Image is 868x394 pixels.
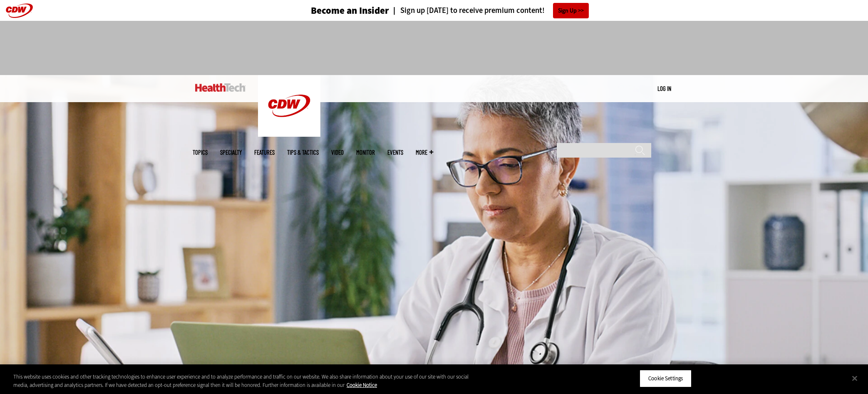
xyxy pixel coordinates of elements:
a: Tips & Tactics [287,149,319,156]
div: User menu [657,84,671,93]
a: Log in [657,85,671,92]
button: Close [846,369,864,387]
h3: Become an Insider [311,6,389,15]
a: Sign up [DATE] to receive premium content! [389,7,545,15]
a: More information about your privacy [347,381,377,389]
a: Events [387,149,403,156]
a: MonITor [356,149,375,156]
iframe: advertisement [283,29,585,67]
img: Home [258,75,320,137]
span: Specialty [220,149,242,156]
span: More [416,149,433,156]
a: Video [331,149,344,156]
a: CDW [258,130,320,139]
a: Sign Up [553,3,589,18]
a: Features [254,149,275,156]
div: This website uses cookies and other tracking technologies to enhance user experience and to analy... [13,373,477,389]
button: Cookie Settings [640,370,692,387]
span: Topics [193,149,208,156]
a: Become an Insider [280,6,389,15]
img: Home [195,83,246,92]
